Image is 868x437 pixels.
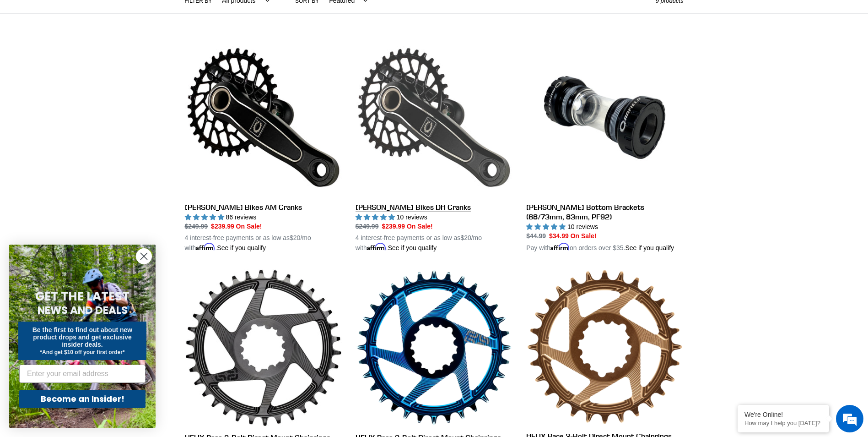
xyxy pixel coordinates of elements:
input: Enter your email address [19,365,146,383]
button: Become an Insider! [19,390,146,408]
span: *And get $10 off your first order* [40,349,124,355]
button: Close dialog [136,248,152,264]
div: We're Online! [744,411,822,418]
span: Be the first to find out about new product drops and get exclusive insider deals. [32,326,133,348]
span: GET THE LATEST [35,288,129,305]
span: NEWS AND DEALS [38,303,128,317]
p: How may I help you today? [744,420,822,426]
